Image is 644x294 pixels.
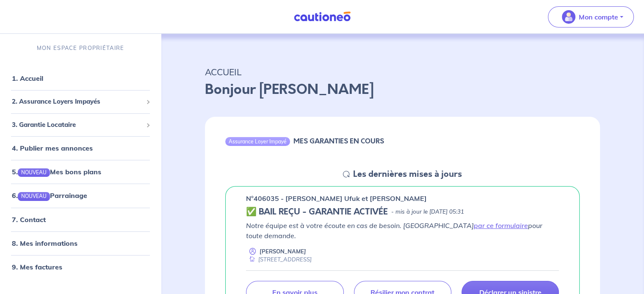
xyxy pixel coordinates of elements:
[12,191,87,200] a: 6.NOUVEAUParrainage
[3,70,158,87] div: 1. Accueil
[562,10,575,24] img: illu_account_valid_menu.svg
[246,256,312,264] div: [STREET_ADDRESS]
[246,193,427,203] p: n°406035 - [PERSON_NAME] Ufuk et [PERSON_NAME]
[205,64,600,80] p: ACCUEIL
[12,144,93,152] a: 4. Publier mes annonces
[391,208,464,216] p: - mis à jour le [DATE] 05:31
[12,97,143,107] span: 2. Assurance Loyers Impayés
[353,169,462,179] h5: Les dernières mises à jours
[246,220,559,241] p: Notre équipe est à votre écoute en cas de besoin. [GEOGRAPHIC_DATA] pour toute demande.
[225,137,290,146] div: Assurance Loyer Impayé
[579,12,618,22] p: Mon compte
[290,11,354,22] img: Cautioneo
[260,247,306,256] p: [PERSON_NAME]
[3,258,158,275] div: 9. Mes factures
[12,120,143,130] span: 3. Garantie Locataire
[12,263,62,271] a: 9. Mes factures
[3,117,158,133] div: 3. Garantie Locataire
[548,6,634,27] button: illu_account_valid_menu.svgMon compte
[12,215,46,224] a: 7. Contact
[246,207,388,217] h5: ✅ BAIL REÇU - GARANTIE ACTIVÉE
[3,93,158,110] div: 2. Assurance Loyers Impayés
[12,239,77,247] a: 8. Mes informations
[3,235,158,252] div: 8. Mes informations
[293,137,384,145] h6: MES GARANTIES EN COURS
[3,187,158,204] div: 6.NOUVEAUParrainage
[246,207,559,217] div: state: CONTRACT-VALIDATED, Context: ,MAYBE-CERTIFICATE,,LESSOR-DOCUMENTS,IS-ODEALIM
[205,80,600,100] p: Bonjour [PERSON_NAME]
[3,211,158,228] div: 7. Contact
[474,221,528,230] a: par ce formulaire
[12,168,101,176] a: 5.NOUVEAUMes bons plans
[12,74,43,82] a: 1. Accueil
[3,163,158,180] div: 5.NOUVEAUMes bons plans
[37,44,124,52] p: MON ESPACE PROPRIÉTAIRE
[3,140,158,157] div: 4. Publier mes annonces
